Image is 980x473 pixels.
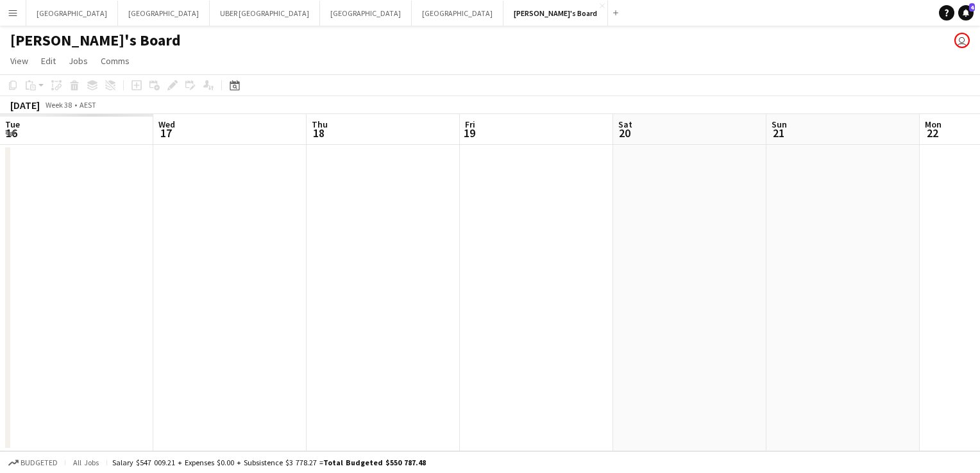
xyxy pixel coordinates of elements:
span: View [10,55,28,67]
a: Comms [96,53,135,69]
span: Budgeted [21,458,58,467]
span: All jobs [71,458,101,467]
span: 16 [3,126,20,140]
span: 17 [156,126,175,140]
button: Budgeted [6,456,60,470]
button: [GEOGRAPHIC_DATA] [320,1,412,26]
div: [DATE] [10,99,40,112]
div: Salary $547 009.21 + Expenses $0.00 + Subsistence $3 778.27 = [112,458,426,467]
span: Tue [5,119,20,130]
h1: [PERSON_NAME]'s Board [10,31,181,50]
span: 18 [310,126,328,140]
span: Sat [618,119,632,130]
span: Total Budgeted $550 787.48 [323,458,426,467]
div: AEST [80,100,96,110]
span: Mon [925,119,942,130]
span: Wed [158,119,175,130]
span: Comms [101,55,130,67]
span: Week 38 [42,100,74,110]
a: 4 [958,5,974,21]
span: 19 [463,126,475,140]
span: Sun [772,119,787,130]
span: 21 [770,126,787,140]
span: 22 [923,126,942,140]
a: Edit [36,53,61,69]
button: [PERSON_NAME]'s Board [503,1,608,26]
app-user-avatar: Tennille Moore [954,33,970,48]
a: View [5,53,33,69]
button: [GEOGRAPHIC_DATA] [118,1,210,26]
span: Jobs [69,55,88,67]
span: Fri [465,119,475,130]
span: Edit [41,55,56,67]
button: [GEOGRAPHIC_DATA] [412,1,503,26]
button: [GEOGRAPHIC_DATA] [26,1,118,26]
span: 4 [969,3,975,12]
a: Jobs [63,53,93,69]
button: UBER [GEOGRAPHIC_DATA] [210,1,320,26]
span: Thu [312,119,328,130]
span: 20 [616,126,632,140]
